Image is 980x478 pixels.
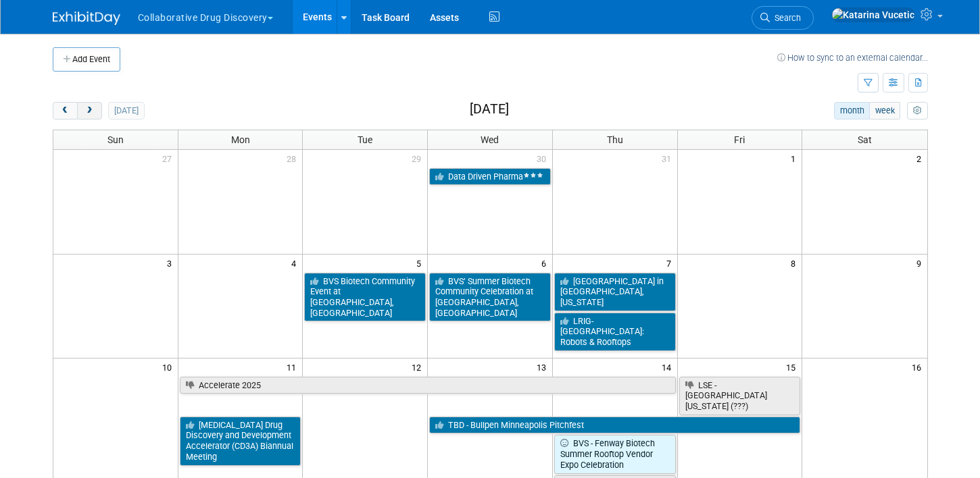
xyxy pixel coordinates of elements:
span: 4 [290,255,302,271]
span: 12 [410,358,427,375]
span: 13 [535,358,552,375]
span: 2 [915,150,927,167]
button: [DATE] [108,102,144,120]
span: Sat [858,134,872,145]
a: Data Driven Pharma [429,168,551,186]
span: 1 [789,150,802,167]
a: [GEOGRAPHIC_DATA] in [GEOGRAPHIC_DATA], [US_STATE] [554,273,676,311]
span: 27 [161,150,178,167]
span: 30 [535,150,552,167]
button: myCustomButton [907,102,927,120]
button: week [869,102,900,120]
a: BVS Biotech Community Event at [GEOGRAPHIC_DATA], [GEOGRAPHIC_DATA] [304,273,426,322]
a: LRIG-[GEOGRAPHIC_DATA]: Robots & Rooftops [554,313,676,351]
span: 16 [910,358,927,375]
span: 29 [410,150,427,167]
img: ExhibitDay [53,11,120,25]
h2: [DATE] [470,102,509,117]
span: 15 [785,358,802,375]
span: Thu [607,134,623,145]
span: 5 [415,255,427,271]
span: 9 [915,255,927,271]
a: LSE - [GEOGRAPHIC_DATA][US_STATE] (???) [679,377,801,415]
span: 14 [660,358,677,375]
span: 3 [166,255,178,271]
span: Search [770,13,801,23]
span: 7 [665,255,677,271]
span: Sun [107,134,124,145]
a: BVS - Fenway Biotech Summer Rooftop Vendor Expo Celebration [554,435,676,473]
span: Tue [358,134,372,145]
span: 11 [285,358,302,375]
span: Fri [734,134,745,145]
button: Add Event [53,47,120,72]
a: [MEDICAL_DATA] Drug Discovery and Development Accelerator (CD3A) Biannual Meeting [180,417,301,466]
i: Personalize Calendar [913,107,922,115]
a: BVS’ Summer Biotech Community Celebration at [GEOGRAPHIC_DATA], [GEOGRAPHIC_DATA] [429,273,551,322]
a: Search [752,6,814,30]
span: 31 [660,150,677,167]
span: 28 [285,150,302,167]
button: next [77,102,102,120]
span: Wed [481,134,499,145]
span: Mon [231,134,250,145]
a: How to sync to an external calendar... [777,53,928,63]
button: prev [53,102,78,120]
img: Katarina Vucetic [831,7,915,22]
a: Accelerate 2025 [180,377,676,394]
span: 6 [540,255,552,271]
span: 8 [789,255,802,271]
a: TBD - Bullpen Minneapolis Pitchfest [429,417,800,434]
span: 10 [161,358,178,375]
button: month [834,102,870,120]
